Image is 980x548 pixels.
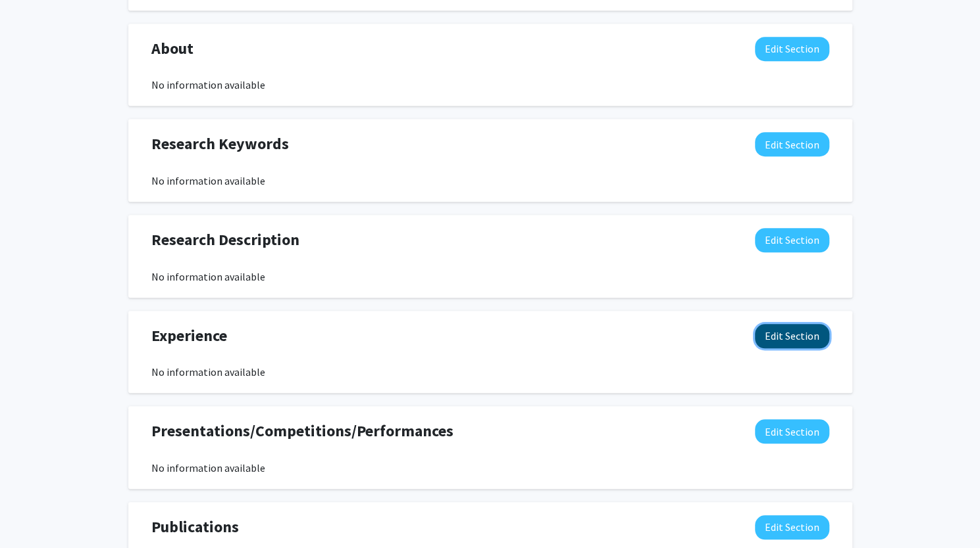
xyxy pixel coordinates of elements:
div: No information available [151,173,829,189]
span: About [151,37,193,60]
button: Edit Research Keywords [755,132,829,156]
div: No information available [151,460,829,476]
span: Publications [151,515,239,539]
button: Edit Research Description [755,228,829,252]
button: Edit About [755,37,829,61]
span: Research Description [151,228,299,252]
span: Presentations/Competitions/Performances [151,419,453,443]
button: Edit Publications [755,515,829,539]
div: No information available [151,269,829,285]
iframe: Chat [10,489,56,538]
span: Research Keywords [151,132,289,156]
button: Edit Experience [755,324,829,348]
div: No information available [151,364,829,380]
span: Experience [151,324,227,348]
button: Edit Presentations/Competitions/Performances [755,419,829,444]
div: No information available [151,77,829,93]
